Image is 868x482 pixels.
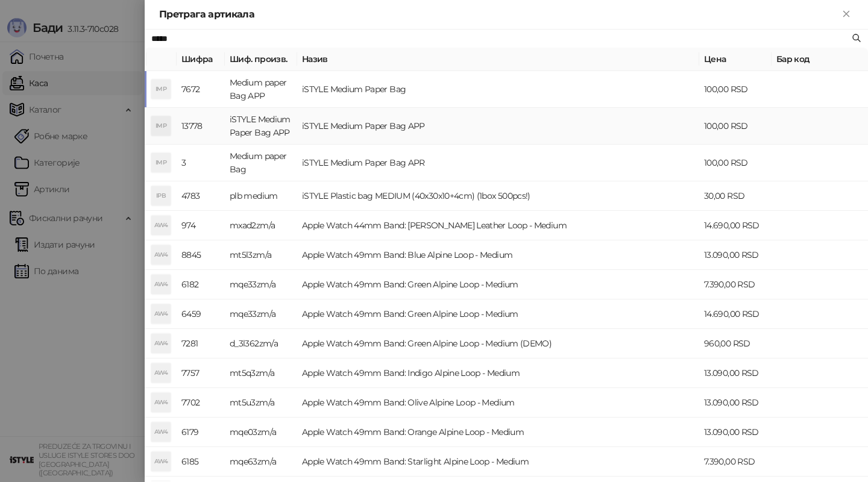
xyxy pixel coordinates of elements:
td: mqe03zm/a [225,418,297,447]
td: 6182 [177,270,225,299]
td: mt5q3zm/a [225,358,297,388]
div: AW4 [151,216,171,235]
td: Apple Watch 44mm Band: [PERSON_NAME] Leather Loop - Medium [297,211,699,240]
td: iSTYLE Plastic bag MEDIUM (40x30x10+4cm) (1box 500pcs!) [297,181,699,211]
td: 7.390,00 RSD [699,270,772,299]
td: 13.090,00 RSD [699,358,772,388]
td: 960,00 RSD [699,329,772,358]
div: AW4 [151,334,171,353]
td: mt5u3zm/a [225,388,297,418]
td: iSTYLE Medium Paper Bag APR [297,145,699,181]
td: 7757 [177,358,225,388]
td: 13778 [177,108,225,145]
td: 13.090,00 RSD [699,240,772,270]
td: Apple Watch 49mm Band: Green Alpine Loop - Medium [297,270,699,299]
div: AW4 [151,275,171,294]
td: 14.690,00 RSD [699,299,772,329]
td: 6459 [177,299,225,329]
div: AW4 [151,245,171,264]
td: 100,00 RSD [699,108,772,145]
td: Apple Watch 49mm Band: Indigo Alpine Loop - Medium [297,358,699,388]
td: Apple Watch 49mm Band: Orange Alpine Loop - Medium [297,418,699,447]
div: IPB [151,186,171,205]
td: mqe63zm/a [225,447,297,477]
td: Apple Watch 49mm Band: Green Alpine Loop - Medium (DEMO) [297,329,699,358]
td: 6179 [177,418,225,447]
td: iSTYLE Medium Paper Bag APP [297,108,699,145]
td: 7281 [177,329,225,358]
td: iSTYLE Medium Paper Bag [297,71,699,108]
td: 974 [177,211,225,240]
th: Шифра [177,48,225,71]
td: 3 [177,145,225,181]
div: IMP [151,153,171,172]
td: 4783 [177,181,225,211]
div: AW4 [151,422,171,442]
td: 7672 [177,71,225,108]
div: IMP [151,116,171,136]
th: Цена [699,48,772,71]
th: Назив [297,48,699,71]
td: 14.690,00 RSD [699,211,772,240]
td: Apple Watch 49mm Band: Blue Alpine Loop - Medium [297,240,699,270]
td: d_3l362zm/a [225,329,297,358]
td: 30,00 RSD [699,181,772,211]
td: Apple Watch 49mm Band: Green Alpine Loop - Medium [297,299,699,329]
th: Бар код [772,48,868,71]
td: Medium paper Bag APP [225,71,297,108]
td: mxad2zm/a [225,211,297,240]
td: Apple Watch 49mm Band: Olive Alpine Loop - Medium [297,388,699,418]
td: 8845 [177,240,225,270]
td: 13.090,00 RSD [699,388,772,418]
td: Medium paper Bag [225,145,297,181]
div: AW4 [151,393,171,412]
div: AW4 [151,304,171,324]
th: Шиф. произв. [225,48,297,71]
div: AW4 [151,452,171,471]
td: 7.390,00 RSD [699,447,772,477]
td: Apple Watch 49mm Band: Starlight Alpine Loop - Medium [297,447,699,477]
td: 7702 [177,388,225,418]
td: mqe33zm/a [225,299,297,329]
td: plb medium [225,181,297,211]
td: mqe33zm/a [225,270,297,299]
td: 6185 [177,447,225,477]
div: AW4 [151,363,171,383]
div: Претрага артикала [159,7,839,22]
td: mt5l3zm/a [225,240,297,270]
td: 100,00 RSD [699,71,772,108]
td: 100,00 RSD [699,145,772,181]
div: IMP [151,80,171,99]
td: iSTYLE Medium Paper Bag APP [225,108,297,145]
td: 13.090,00 RSD [699,418,772,447]
button: Close [839,7,854,22]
